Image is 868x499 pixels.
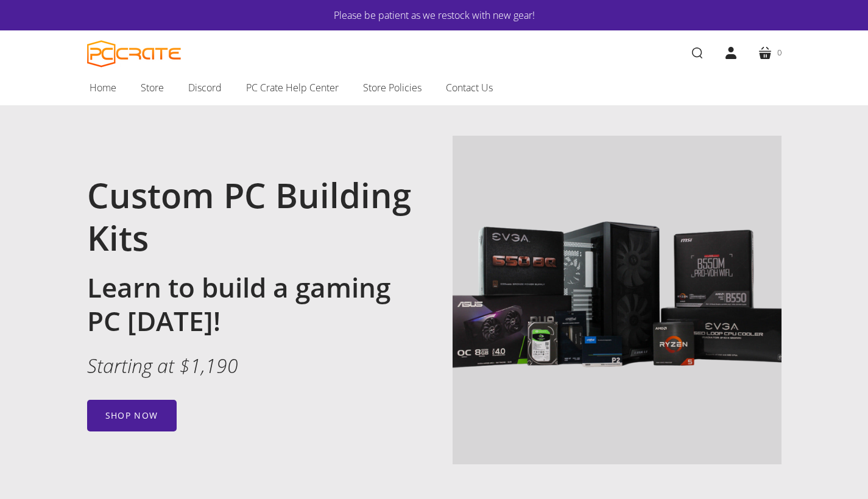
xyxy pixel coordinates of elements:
[748,36,791,70] a: 0
[87,40,182,68] a: PC CRATE
[234,75,351,100] a: PC Crate Help Center
[453,136,782,464] img: Image with gaming PC components including Lian Li 205 Lancool case, MSI B550M motherboard, EVGA 6...
[246,80,339,96] span: PC Crate Help Center
[141,80,164,96] span: Store
[351,75,434,100] a: Store Policies
[87,271,416,338] h2: Learn to build a gaming PC [DATE]!
[77,75,129,100] a: Home
[434,75,505,100] a: Contact Us
[69,75,800,105] nav: Main navigation
[363,80,422,96] span: Store Policies
[129,75,176,100] a: Store
[124,7,745,23] a: Please be patient as we restock with new gear!
[87,173,416,259] h1: Custom PC Building Kits
[90,80,116,96] span: Home
[777,46,782,59] span: 0
[446,80,493,96] span: Contact Us
[176,75,234,100] a: Discord
[87,352,238,379] em: Starting at $1,190
[188,80,222,96] span: Discord
[87,400,177,431] a: Shop now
